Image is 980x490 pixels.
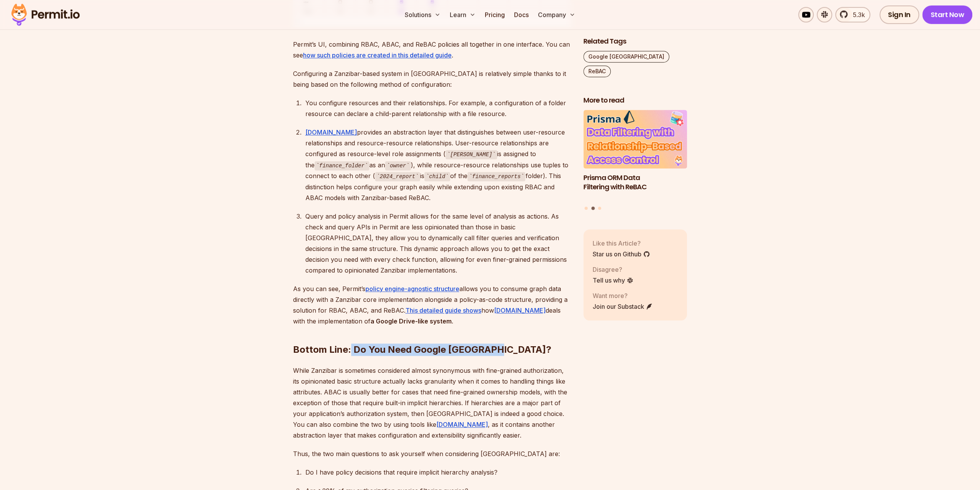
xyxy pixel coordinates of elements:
a: Join our Substack [593,302,653,311]
span: 5.3k [848,10,865,19]
p: While Zanzibar is sometimes considered almost synonymous with fine-grained authorization, its opi... [293,365,571,441]
a: Star us on Github [593,249,650,259]
a: Google [GEOGRAPHIC_DATA] [583,51,669,63]
code: finance_folder [315,161,369,170]
p: As you can see, Permit’s allows you to consume graph data directly with a Zanzibar core implement... [293,283,571,327]
button: Go to slide 1 [585,207,588,210]
a: how such policies are created in this detailed guide [303,51,452,59]
button: Go to slide 2 [591,207,595,210]
a: [DOMAIN_NAME] [305,128,357,136]
h2: More to read [583,96,687,106]
code: owner [385,161,411,170]
div: Posts [583,110,687,211]
li: 2 of 3 [583,110,687,202]
h2: Bottom Line: Do You Need Google [GEOGRAPHIC_DATA]? [293,313,571,356]
h2: Related Tags [583,37,687,47]
strong: a Google Drive-like system [370,317,452,325]
a: Sign In [879,5,919,24]
div: Query and policy analysis in Permit allows for the same level of analysis as actions. As check an... [305,211,571,276]
button: Solutions [402,7,444,22]
div: You configure resources and their relationships. For example, a configuration of a folder resourc... [305,98,571,119]
a: 5.3k [835,7,870,22]
a: ReBAC [583,66,611,77]
button: Go to slide 3 [598,207,601,210]
a: This detailed guide shows [405,306,481,314]
p: Thus, the two main questions to ask yourself when considering [GEOGRAPHIC_DATA] are: [293,448,571,459]
a: Pricing [482,7,508,22]
img: Prisma ORM Data Filtering with ReBAC [583,110,687,169]
button: Learn [447,7,479,22]
a: [DOMAIN_NAME] [494,306,546,314]
a: Tell us why [593,276,633,285]
a: Start Now [922,5,973,24]
img: Permit logo [8,2,83,28]
p: Want more? [593,291,653,300]
a: Prisma ORM Data Filtering with ReBACPrisma ORM Data Filtering with ReBAC [583,110,687,202]
div: provides an abstraction layer that distinguishes between user-resource relationships and resource... [305,127,571,203]
p: Permit’s UI, combining RBAC, ABAC, and ReBAC policies all together in one interface. You can see . [293,39,571,61]
a: [DOMAIN_NAME] [436,421,488,428]
code: 2024_report [375,172,420,181]
a: policy engine-agnostic structure [365,285,459,293]
button: Company [535,7,578,22]
p: Like this Article? [593,239,650,248]
code: child [424,172,450,181]
h3: Prisma ORM Data Filtering with ReBAC [583,173,687,192]
p: Configuring a Zanzibar-based system in [GEOGRAPHIC_DATA] is relatively simple thanks to it being ... [293,68,571,90]
code: finance_reports [467,172,526,181]
p: Disagree? [593,265,633,274]
div: Do I have policy decisions that require implicit hierarchy analysis? [305,467,571,478]
a: Docs [511,7,532,22]
code: [PERSON_NAME] [446,150,497,159]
